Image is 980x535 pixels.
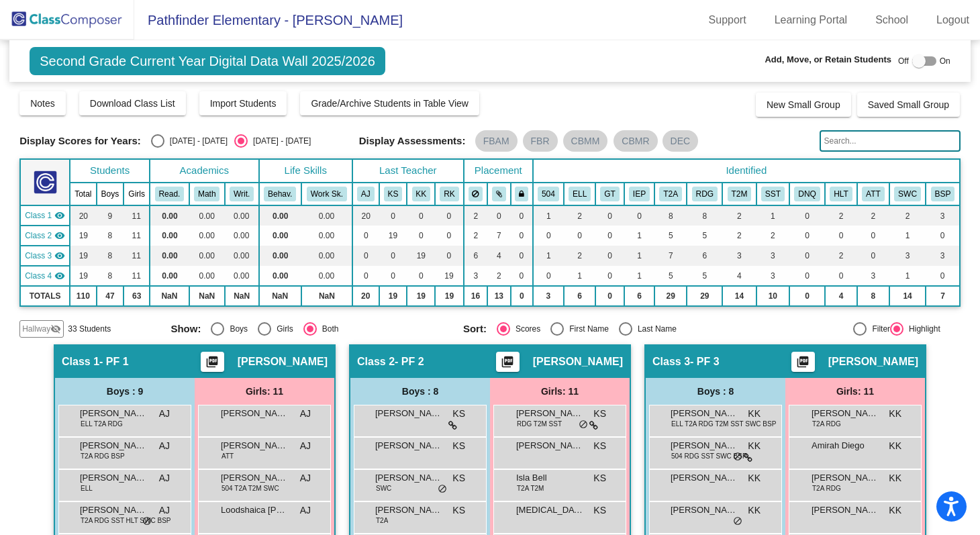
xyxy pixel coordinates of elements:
[20,205,70,226] td: Ali Johnston - PF 1
[487,183,510,205] th: Keep with students
[259,205,301,226] td: 0.00
[825,246,857,266] td: 2
[357,355,395,369] span: Class 2
[511,226,533,246] td: 0
[97,226,124,246] td: 8
[748,439,761,453] span: KK
[97,266,124,286] td: 8
[812,419,841,429] span: T2A RDG
[564,205,595,226] td: 2
[99,355,129,369] span: - PF 1
[564,246,595,266] td: 2
[199,91,287,115] button: Import Students
[221,439,288,452] span: [PERSON_NAME]
[97,183,124,205] th: Boys
[722,246,756,266] td: 3
[533,286,564,306] td: 3
[189,246,225,266] td: 0.00
[301,205,352,226] td: 0.00
[791,352,815,372] button: Print Students Details
[70,246,96,266] td: 19
[595,205,624,226] td: 0
[225,246,259,266] td: 0.00
[593,439,606,453] span: KS
[663,130,699,152] mat-chip: DEC
[761,187,785,201] button: SST
[499,355,516,374] mat-icon: picture_as_pdf
[70,183,96,205] th: Total
[533,205,564,226] td: 1
[889,205,926,226] td: 2
[654,246,687,266] td: 7
[259,226,301,246] td: 0.00
[511,183,533,205] th: Keep with teacher
[563,130,608,152] mat-chip: CBMM
[159,439,170,453] span: AJ
[124,183,150,205] th: Girls
[533,246,564,266] td: 1
[54,271,65,281] mat-icon: visibility
[614,130,657,152] mat-chip: CBMR
[20,226,70,246] td: Kaleigh Steward - PF 2
[300,407,311,421] span: AJ
[164,135,228,147] div: [DATE] - [DATE]
[19,91,66,115] button: Notes
[825,205,857,226] td: 2
[789,286,825,306] td: 0
[511,246,533,266] td: 0
[407,183,435,205] th: Kylie King
[690,355,720,369] span: - PF 3
[825,226,857,246] td: 0
[359,135,466,147] span: Display Assessments:
[825,286,857,306] td: 4
[533,226,564,246] td: 0
[487,246,510,266] td: 4
[463,323,487,335] span: Sort:
[487,286,510,306] td: 13
[350,378,490,405] div: Boys : 8
[889,226,926,246] td: 1
[189,205,225,226] td: 0.00
[238,355,328,369] span: [PERSON_NAME]
[517,419,562,429] span: RDG T2M SST
[595,246,624,266] td: 0
[722,205,756,226] td: 2
[357,187,375,201] button: AJ
[889,286,926,306] td: 14
[70,159,150,183] th: Students
[595,266,624,286] td: 0
[150,205,189,226] td: 0.00
[569,187,591,201] button: ELL
[595,226,624,246] td: 0
[671,439,738,452] span: [PERSON_NAME]
[407,205,435,226] td: 0
[259,246,301,266] td: 0.00
[134,9,403,31] span: Pathfinder Elementary - [PERSON_NAME]
[150,266,189,286] td: 0.00
[659,187,682,201] button: T2A
[756,205,790,226] td: 1
[150,159,258,183] th: Academics
[624,205,654,226] td: 0
[624,286,654,306] td: 6
[894,187,921,201] button: SWC
[30,98,55,109] span: Notes
[464,266,487,286] td: 3
[764,9,859,31] a: Learning Portal
[511,205,533,226] td: 0
[25,230,52,242] span: Class 2
[533,159,960,183] th: Identified
[375,439,442,452] span: [PERSON_NAME]
[352,266,379,286] td: 0
[564,266,595,286] td: 1
[124,246,150,266] td: 11
[490,378,630,405] div: Girls: 11
[857,246,889,266] td: 0
[230,187,254,201] button: Writ.
[204,355,220,374] mat-icon: picture_as_pdf
[464,159,533,183] th: Placement
[789,246,825,266] td: 0
[926,183,959,205] th: Behavior Support Plan at some point during 2024-25 school year
[857,205,889,226] td: 2
[756,183,790,205] th: SST Process was initiated or continued this year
